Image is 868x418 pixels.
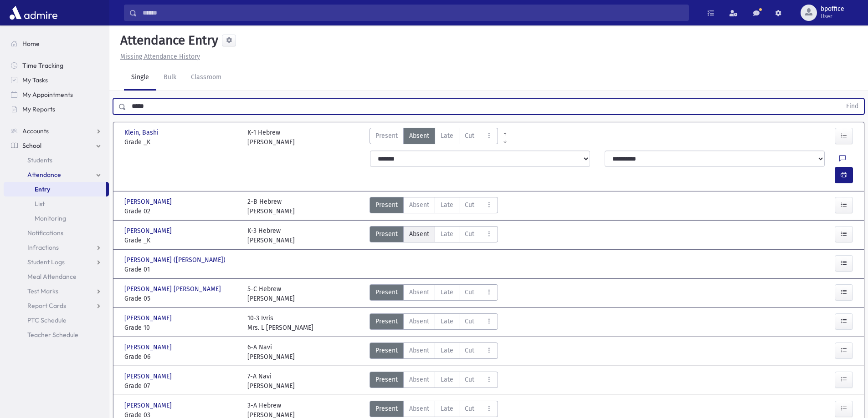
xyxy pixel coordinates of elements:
span: Infractions [27,243,59,252]
span: Home [22,40,40,48]
span: Present [375,287,398,297]
span: Late [441,404,453,413]
span: Late [441,317,453,326]
div: 6-A Navi [PERSON_NAME] [247,342,295,362]
span: Present [375,317,398,326]
span: Monitoring [35,214,66,222]
a: Report Cards [4,298,109,313]
span: [PERSON_NAME] [124,401,174,410]
span: Students [27,156,52,164]
a: Notifications [4,226,109,240]
span: Teacher Schedule [27,331,78,339]
span: [PERSON_NAME] [124,342,174,352]
span: School [22,141,41,150]
span: Entry [35,185,50,193]
div: K-3 Hebrew [PERSON_NAME] [247,226,295,245]
a: Monitoring [4,211,109,226]
span: Present [375,229,398,239]
span: Absent [409,287,429,297]
span: Cut [465,200,474,210]
a: Teacher Schedule [4,327,109,342]
a: School [4,138,109,153]
span: Meal Attendance [27,272,77,281]
div: 7-A Navi [PERSON_NAME] [247,372,295,391]
span: Absent [409,404,429,413]
span: Late [441,131,453,141]
u: Missing Attendance History [120,53,200,60]
span: Cut [465,317,474,326]
span: Student Logs [27,258,65,266]
span: Cut [465,346,474,355]
div: AttTypes [370,197,498,216]
span: Grade _K [124,236,238,245]
a: List [4,196,109,211]
span: My Reports [22,105,55,113]
span: Grade 10 [124,323,238,332]
div: AttTypes [370,284,498,303]
span: Cut [465,229,474,239]
span: Grade 01 [124,265,238,274]
div: 10-3 Ivris Mrs. L [PERSON_NAME] [247,313,313,332]
span: Cut [465,131,474,141]
span: Grade 02 [124,206,238,216]
span: Present [375,346,398,355]
span: Cut [465,287,474,297]
a: My Reports [4,102,109,116]
a: Infractions [4,240,109,255]
span: [PERSON_NAME] [124,372,174,381]
div: 5-C Hebrew [PERSON_NAME] [247,284,295,303]
a: Attendance [4,167,109,182]
a: My Tasks [4,73,109,87]
span: Present [375,200,398,210]
span: Absent [409,200,429,210]
a: Missing Attendance History [117,53,200,60]
span: Report Cards [27,302,66,310]
a: Entry [4,182,106,196]
span: [PERSON_NAME] [124,313,174,323]
span: Absent [409,317,429,326]
span: Klein, Bashi [124,128,160,137]
span: PTC Schedule [27,316,67,324]
a: Student Logs [4,255,109,269]
span: Absent [409,346,429,355]
span: Attendance [27,171,61,179]
span: Absent [409,229,429,239]
span: [PERSON_NAME] [124,226,174,236]
h5: Attendance Entry [117,33,218,48]
div: AttTypes [370,128,498,147]
span: Grade 06 [124,352,238,362]
span: User [821,13,844,20]
a: Bulk [156,65,184,91]
div: AttTypes [370,313,498,332]
span: Grade 05 [124,294,238,303]
img: AdmirePro [7,4,60,22]
span: Late [441,375,453,384]
input: Search [137,5,688,21]
span: Absent [409,375,429,384]
span: Accounts [22,127,49,135]
span: Present [375,131,398,141]
span: Late [441,287,453,297]
div: K-1 Hebrew [PERSON_NAME] [247,128,295,147]
span: bpoffice [821,5,844,13]
span: Present [375,404,398,413]
span: Notifications [27,229,63,237]
span: Present [375,375,398,384]
span: [PERSON_NAME] ([PERSON_NAME]) [124,255,227,265]
span: List [35,200,45,208]
div: AttTypes [370,372,498,391]
span: My Appointments [22,91,73,99]
a: Classroom [184,65,229,91]
a: Home [4,36,109,51]
a: Students [4,153,109,167]
span: Time Tracking [22,61,63,70]
span: Late [441,346,453,355]
span: [PERSON_NAME] [124,197,174,206]
span: My Tasks [22,76,48,84]
div: 2-B Hebrew [PERSON_NAME] [247,197,295,216]
span: Grade _K [124,137,238,147]
a: Time Tracking [4,58,109,73]
div: AttTypes [370,342,498,362]
span: Absent [409,131,429,141]
span: Cut [465,375,474,384]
